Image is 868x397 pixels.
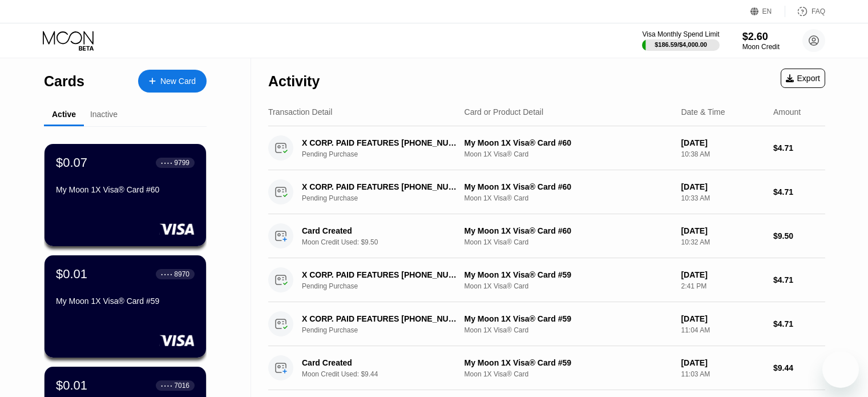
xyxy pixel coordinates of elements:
[45,144,206,246] div: $0.07● ● ● ●9799My Moon 1X Visa® Card #60
[465,282,672,290] div: Moon 1X Visa® Card
[161,272,172,276] div: ● ● ● ●
[268,302,825,346] div: X CORP. PAID FEATURES [PHONE_NUMBER] USPending PurchaseMy Moon 1X Visa® Card #59Moon 1X Visa® Car...
[302,326,470,334] div: Pending Purchase
[465,238,672,246] div: Moon 1X Visa® Card
[302,150,470,158] div: Pending Purchase
[812,7,825,15] div: FAQ
[781,69,825,88] div: Export
[465,138,672,147] div: My Moon 1X Visa® Card #60
[773,143,825,153] div: $4.71
[773,187,825,197] div: $4.71
[268,73,320,90] div: Activity
[302,194,470,202] div: Pending Purchase
[465,150,672,158] div: Moon 1X Visa® Card
[52,110,76,119] div: Active
[56,185,195,194] div: My Moon 1X Visa® Card #60
[773,319,825,328] div: $4.71
[465,194,672,202] div: Moon 1X Visa® Card
[174,270,189,278] div: 8970
[681,358,764,367] div: [DATE]
[44,73,84,90] div: Cards
[742,31,780,51] div: $2.60Moon Credit
[681,138,764,147] div: [DATE]
[681,270,764,279] div: [DATE]
[681,238,764,246] div: 10:32 AM
[268,107,332,117] div: Transaction Detail
[786,74,820,83] div: Export
[681,326,764,334] div: 11:04 AM
[161,384,172,387] div: ● ● ● ●
[681,370,764,378] div: 11:03 AM
[681,314,764,323] div: [DATE]
[785,6,825,17] div: FAQ
[465,314,672,323] div: My Moon 1X Visa® Card #59
[465,326,672,334] div: Moon 1X Visa® Card
[268,214,825,258] div: Card CreatedMoon Credit Used: $9.50My Moon 1X Visa® Card #60Moon 1X Visa® Card[DATE]10:32 AM$9.50
[742,31,780,43] div: $2.60
[465,107,544,117] div: Card or Product Detail
[302,138,458,147] div: X CORP. PAID FEATURES [PHONE_NUMBER] US
[56,296,195,306] div: My Moon 1X Visa® Card #59
[681,182,764,191] div: [DATE]
[268,346,825,390] div: Card CreatedMoon Credit Used: $9.44My Moon 1X Visa® Card #59Moon 1X Visa® Card[DATE]11:03 AM$9.44
[302,314,458,323] div: X CORP. PAID FEATURES [PHONE_NUMBER] US
[161,161,172,165] div: ● ● ● ●
[138,70,207,93] div: New Card
[56,267,87,282] div: $0.01
[174,159,189,167] div: 9799
[773,275,825,284] div: $4.71
[268,170,825,214] div: X CORP. PAID FEATURES [PHONE_NUMBER] USPending PurchaseMy Moon 1X Visa® Card #60Moon 1X Visa® Car...
[681,194,764,202] div: 10:33 AM
[642,30,719,38] div: Visa Monthly Spend Limit
[465,270,672,279] div: My Moon 1X Visa® Card #59
[302,282,470,290] div: Pending Purchase
[268,126,825,170] div: X CORP. PAID FEATURES [PHONE_NUMBER] USPending PurchaseMy Moon 1X Visa® Card #60Moon 1X Visa® Car...
[681,150,764,158] div: 10:38 AM
[773,231,825,240] div: $9.50
[642,30,719,51] div: Visa Monthly Spend Limit$186.59/$4,000.00
[773,107,801,117] div: Amount
[465,226,672,235] div: My Moon 1X Visa® Card #60
[56,155,87,170] div: $0.07
[302,238,470,246] div: Moon Credit Used: $9.50
[681,226,764,235] div: [DATE]
[465,370,672,378] div: Moon 1X Visa® Card
[681,107,725,117] div: Date & Time
[56,378,87,393] div: $0.01
[268,258,825,302] div: X CORP. PAID FEATURES [PHONE_NUMBER] USPending PurchaseMy Moon 1X Visa® Card #59Moon 1X Visa® Car...
[742,43,780,51] div: Moon Credit
[681,282,764,290] div: 2:41 PM
[90,110,118,119] div: Inactive
[822,351,859,388] iframe: Dugme za pokretanje prozora za razmenu poruka
[302,370,470,378] div: Moon Credit Used: $9.44
[773,363,825,372] div: $9.44
[302,182,458,191] div: X CORP. PAID FEATURES [PHONE_NUMBER] US
[302,226,458,235] div: Card Created
[750,6,785,17] div: EN
[465,182,672,191] div: My Moon 1X Visa® Card #60
[465,358,672,367] div: My Moon 1X Visa® Card #59
[174,382,189,390] div: 7016
[655,41,707,48] div: $186.59 / $4,000.00
[45,255,206,358] div: $0.01● ● ● ●8970My Moon 1X Visa® Card #59
[762,7,772,15] div: EN
[160,77,196,86] div: New Card
[302,358,458,367] div: Card Created
[302,270,458,279] div: X CORP. PAID FEATURES [PHONE_NUMBER] US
